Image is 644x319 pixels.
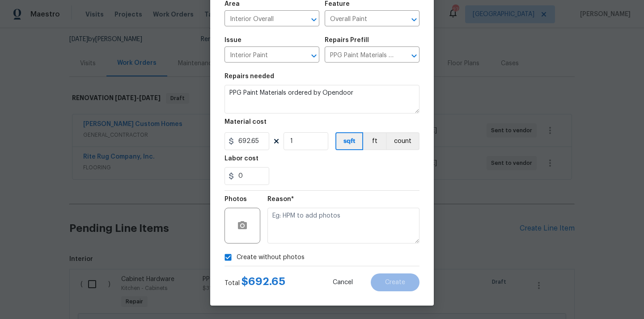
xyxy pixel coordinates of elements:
[308,13,320,26] button: Open
[225,37,241,43] h5: Issue
[225,1,240,7] h5: Area
[386,132,419,150] button: count
[225,277,285,288] div: Total
[241,276,285,287] span: $ 692.65
[225,155,258,162] h5: Labor cost
[408,13,420,26] button: Open
[308,50,320,62] button: Open
[385,279,405,286] span: Create
[237,253,305,262] span: Create without photos
[335,132,363,150] button: sqft
[225,196,247,202] h5: Photos
[225,119,267,125] h5: Material cost
[333,279,353,286] span: Cancel
[325,1,350,7] h5: Feature
[225,85,419,113] textarea: PPG Paint Materials ordered by Opendoor
[325,37,369,43] h5: Repairs Prefill
[371,273,419,291] button: Create
[363,132,386,150] button: ft
[225,73,274,80] h5: Repairs needed
[408,50,420,62] button: Open
[267,196,294,202] h5: Reason*
[318,273,367,291] button: Cancel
